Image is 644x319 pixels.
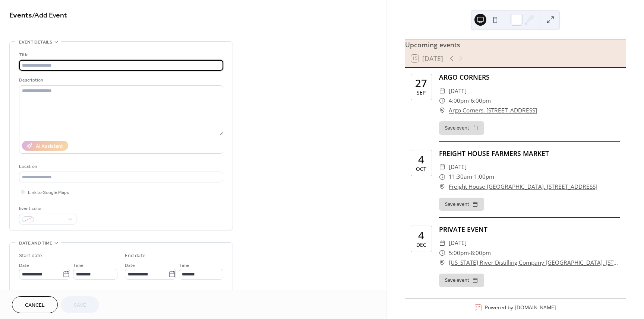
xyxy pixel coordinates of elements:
div: ​ [439,106,446,115]
div: Powered by [485,304,556,311]
div: 4 [418,230,424,241]
div: ​ [439,258,446,268]
div: Dec [416,242,426,248]
span: Date and time [19,239,52,247]
a: [DOMAIN_NAME] [515,304,556,311]
div: Upcoming events [405,40,626,50]
div: ​ [439,86,446,96]
span: Event details [19,38,52,46]
div: Location [19,163,222,170]
span: 1:00pm [474,172,494,182]
span: 6:00pm [471,96,491,106]
span: Time [179,262,189,269]
div: PRIVATE EVENT [439,224,620,234]
span: All day [28,289,41,297]
span: 11:30am [449,172,472,182]
div: Event color [19,205,75,213]
span: 5:00pm [449,248,469,258]
a: Events [9,8,32,23]
span: - [469,248,471,258]
button: Cancel [12,296,58,313]
span: 4:00pm [449,96,469,106]
div: ​ [439,162,446,172]
div: Start date [19,252,42,260]
div: ​ [439,96,446,106]
button: Save event [439,274,484,287]
div: Title [19,51,222,59]
div: Oct [416,166,426,172]
div: ​ [439,182,446,192]
button: Save event [439,198,484,211]
div: ​ [439,238,446,248]
span: / Add Event [32,8,67,23]
div: ARGO CORNERS [439,72,620,82]
span: Date [125,262,135,269]
span: - [469,96,471,106]
div: 4 [418,154,424,165]
span: - [472,172,474,182]
div: 27 [415,78,427,89]
span: Time [73,262,83,269]
span: Link to Google Maps [28,189,69,197]
span: [DATE] [449,238,467,248]
span: [DATE] [449,162,467,172]
a: Argo Corners, [STREET_ADDRESS] [449,106,537,115]
a: Freight House [GEOGRAPHIC_DATA], [STREET_ADDRESS] [449,182,597,192]
span: Date [19,262,29,269]
span: Cancel [25,302,45,309]
div: End date [125,252,146,260]
div: Description [19,76,222,84]
div: ​ [439,248,446,258]
div: Sep [417,90,426,95]
div: FREIGHT HOUSE FARMERS MARKET [439,149,620,158]
div: ​ [439,172,446,182]
span: 8:00pm [471,248,491,258]
button: Save event [439,121,484,135]
span: [DATE] [449,86,467,96]
a: [US_STATE] River Distilling Company [GEOGRAPHIC_DATA], [STREET_ADDRESS][PERSON_NAME][PERSON_NAME] [449,258,620,268]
